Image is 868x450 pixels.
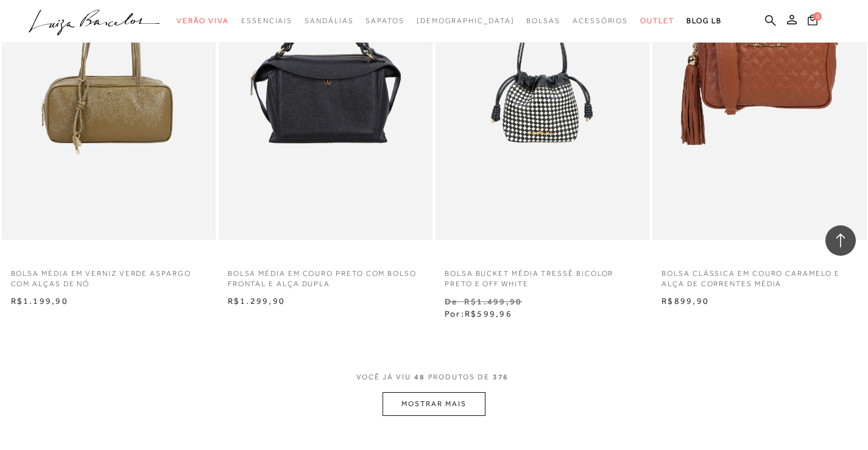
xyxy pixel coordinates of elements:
[445,309,512,318] span: Por:
[414,373,425,381] span: 48
[228,296,285,306] span: R$1.299,90
[493,373,509,381] span: 376
[813,12,822,21] span: 0
[219,261,432,289] a: BOLSA MÉDIA EM COURO PRETO COM BOLSO FRONTAL E ALÇA DUPLA
[652,261,866,289] a: BOLSA CLÁSSICA EM COURO CARAMELO E ALÇA DE CORRENTES MÉDIA
[465,309,512,318] span: R$599,96
[356,373,512,381] span: VOCÊ JÁ VIU PRODUTOS DE
[662,296,709,306] span: R$899,90
[573,10,628,32] a: categoryNavScreenReaderText
[686,10,722,32] a: BLOG LB
[2,261,216,289] a: BOLSA MÉDIA EM VERNIZ VERDE ASPARGO COM ALÇAS DE NÓ
[640,10,674,32] a: categoryNavScreenReaderText
[686,16,722,25] span: BLOG LB
[573,16,628,25] span: Acessórios
[305,16,353,25] span: Sandálias
[177,10,229,32] a: categoryNavScreenReaderText
[464,297,522,306] small: R$1.499,90
[11,296,68,306] span: R$1.199,90
[305,10,353,32] a: categoryNavScreenReaderText
[640,16,674,25] span: Outlet
[241,10,292,32] a: categoryNavScreenReaderText
[177,16,229,25] span: Verão Viva
[445,297,457,306] small: De
[526,16,560,25] span: Bolsas
[804,13,821,30] button: 0
[436,261,649,289] a: BOLSA BUCKET MÉDIA TRESSÊ BICOLOR PRETO E OFF WHITE
[417,10,515,32] a: noSubCategoriesText
[417,16,515,25] span: [DEMOGRAPHIC_DATA]
[241,16,292,25] span: Essenciais
[365,10,404,32] a: categoryNavScreenReaderText
[526,10,560,32] a: categoryNavScreenReaderText
[383,392,485,416] button: MOSTRAR MAIS
[365,16,404,25] span: Sapatos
